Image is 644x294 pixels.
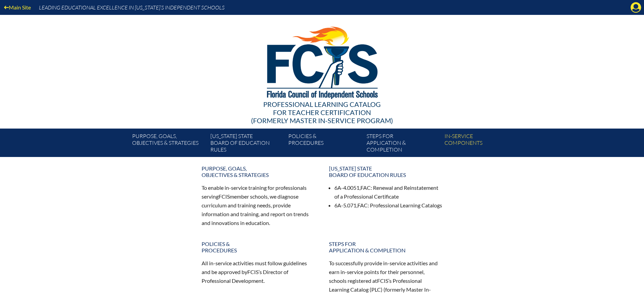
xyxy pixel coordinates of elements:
a: Main Site [1,3,34,12]
span: for Teacher Certification [273,108,371,116]
a: Policies &Procedures [286,131,363,157]
a: Purpose, goals,objectives & strategies [129,131,207,157]
a: Policies &Procedures [198,238,319,256]
svg: Manage Account [630,2,641,13]
img: FCISlogo221.eps [252,15,392,107]
li: 6A-4.0051, : Renewal and Reinstatement of a Professional Certificate [334,183,443,201]
p: To enable in-service training for professionals serving member schools, we diagnose curriculum an... [202,183,315,227]
span: FCIS [247,269,258,275]
a: In-servicecomponents [442,131,520,157]
span: FAC [357,202,368,208]
li: 6A-5.071, : Professional Learning Catalogs [334,201,443,210]
a: Steps forapplication & completion [325,238,447,256]
a: [US_STATE] StateBoard of Education rules [325,162,447,181]
span: PLC [371,286,381,293]
span: FAC [360,184,371,191]
p: All in-service activities must follow guidelines and be approved by ’s Director of Professional D... [202,259,315,285]
a: Steps forapplication & completion [364,131,442,157]
span: FCIS [377,277,388,284]
div: Professional Learning Catalog (formerly Master In-service Program) [127,100,517,125]
a: [US_STATE] StateBoard of Education rules [208,131,286,157]
span: FCIS [219,193,230,200]
a: Purpose, goals,objectives & strategies [198,162,319,181]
